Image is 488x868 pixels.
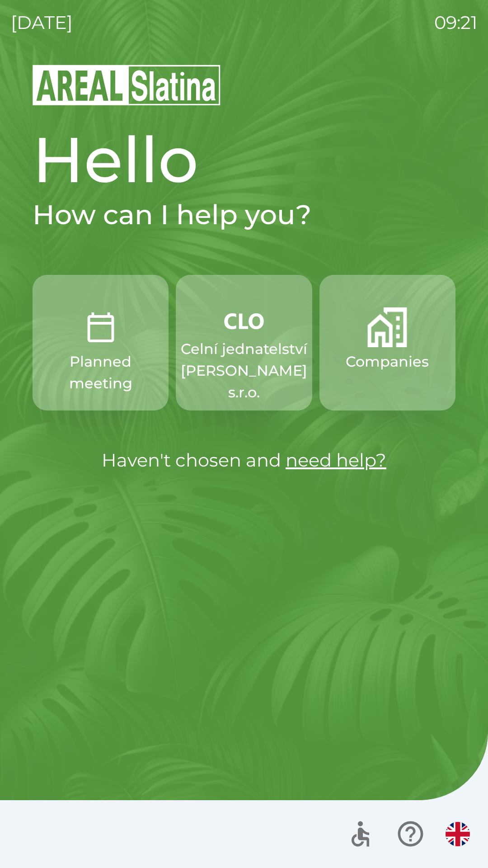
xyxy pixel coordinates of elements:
[286,449,386,471] a: need help?
[33,447,455,474] p: Haven't chosen and
[434,9,477,36] p: 09:21
[346,351,429,373] p: Companies
[176,275,312,410] button: Celní jednatelství [PERSON_NAME] s.r.o.
[224,307,264,335] img: 889875ac-0dea-4846-af73-0927569c3e97.png
[81,307,121,347] img: 0ea463ad-1074-4378-bee6-aa7a2f5b9440.png
[54,351,147,394] p: Planned meeting
[33,121,455,198] h1: Hello
[33,275,169,410] button: Planned meeting
[319,275,455,410] button: Companies
[33,63,455,107] img: Logo
[446,822,470,846] img: en flag
[11,9,73,36] p: [DATE]
[367,307,407,347] img: 58b4041c-2a13-40f9-aad2-b58ace873f8c.png
[181,338,307,403] p: Celní jednatelství [PERSON_NAME] s.r.o.
[33,198,455,231] h2: How can I help you?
